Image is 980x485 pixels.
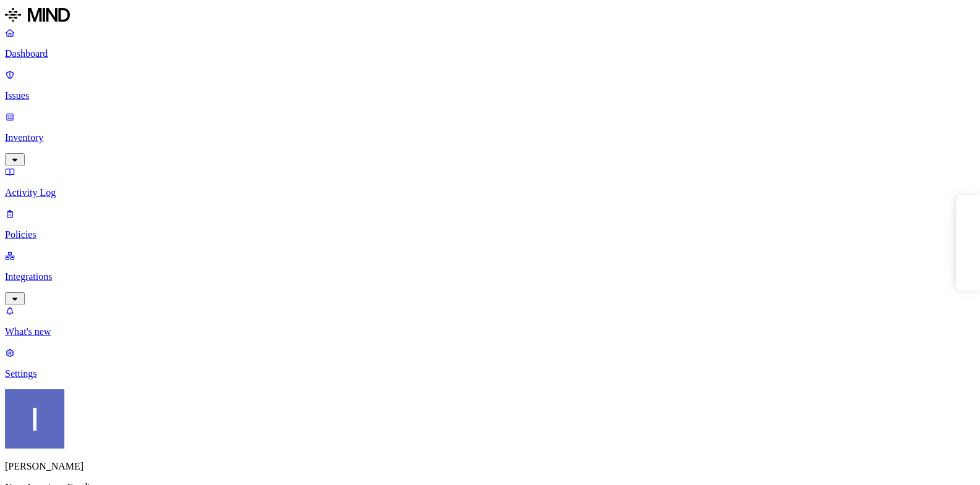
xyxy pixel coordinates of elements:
p: Dashboard [5,48,975,59]
p: Policies [5,229,975,240]
a: What's new [5,305,975,337]
a: Inventory [5,111,975,164]
p: Inventory [5,132,975,143]
p: What's new [5,326,975,337]
a: Issues [5,69,975,101]
img: Itai Schwartz [5,389,64,449]
a: Dashboard [5,27,975,59]
p: Activity Log [5,187,975,198]
a: MIND [5,5,975,27]
a: Integrations [5,250,975,303]
p: Settings [5,368,975,379]
a: Policies [5,208,975,240]
a: Settings [5,347,975,379]
img: MIND [5,5,70,25]
p: Integrations [5,271,975,282]
p: Issues [5,90,975,101]
a: Activity Log [5,166,975,198]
